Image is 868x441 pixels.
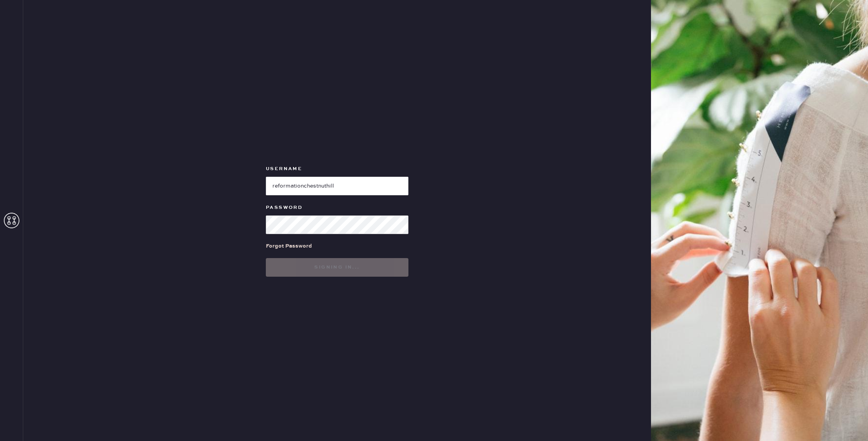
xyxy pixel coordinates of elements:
label: Username [266,164,408,174]
div: Forgot Password [266,242,312,250]
label: Password [266,203,408,212]
input: e.g. john@doe.com [266,177,408,195]
a: Forgot Password [266,234,312,258]
button: Signing in... [266,258,408,277]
